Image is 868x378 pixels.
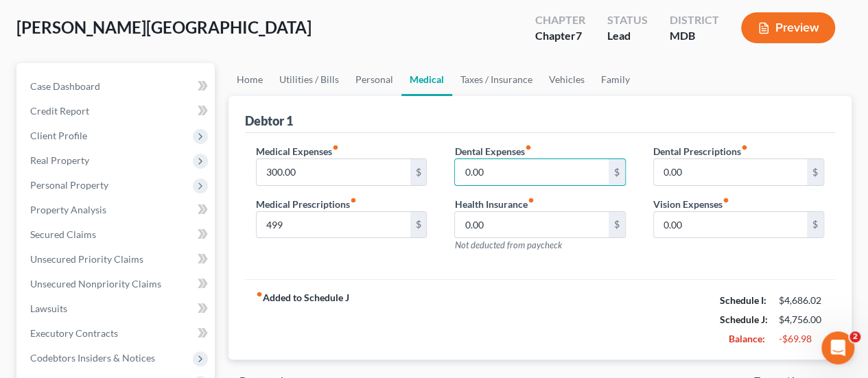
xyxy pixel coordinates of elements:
strong: Added to Schedule J [256,291,349,349]
span: Property Analysis [30,204,106,215]
span: Case Dashboard [30,80,100,92]
div: $ [410,159,427,185]
span: Executory Contracts [30,327,118,339]
input: -- [654,212,807,238]
span: Credit Report [30,105,89,117]
div: $ [807,212,823,238]
a: Property Analysis [19,198,215,222]
div: $ [609,212,625,238]
a: Case Dashboard [19,74,215,99]
div: MDB [670,28,719,44]
span: [PERSON_NAME][GEOGRAPHIC_DATA] [16,17,312,37]
a: Medical [401,63,452,96]
a: Family [593,63,638,96]
div: District [670,12,719,28]
a: Unsecured Priority Claims [19,247,215,272]
input: -- [455,159,608,185]
a: Vehicles [541,63,593,96]
div: Lead [607,28,648,44]
label: Dental Prescriptions [653,144,748,158]
span: Personal Property [30,179,108,191]
a: Taxes / Insurance [452,63,541,96]
a: Secured Claims [19,222,215,247]
i: fiber_manual_record [350,197,357,204]
span: Unsecured Priority Claims [30,253,143,265]
span: Not deducted from paycheck [454,239,561,250]
i: fiber_manual_record [332,144,339,151]
label: Medical Prescriptions [256,197,357,211]
div: Chapter [535,28,585,44]
button: Preview [741,12,835,43]
div: -$69.98 [779,332,824,346]
a: Utilities / Bills [271,63,347,96]
i: fiber_manual_record [723,197,729,204]
input: -- [257,212,410,238]
input: -- [257,159,410,185]
div: $ [609,159,625,185]
label: Vision Expenses [653,197,729,211]
i: fiber_manual_record [527,197,534,204]
label: Dental Expenses [454,144,531,158]
strong: Balance: [729,333,765,344]
div: $ [410,212,427,238]
div: Status [607,12,648,28]
div: Chapter [535,12,585,28]
a: Unsecured Nonpriority Claims [19,272,215,296]
strong: Schedule I: [720,294,766,306]
div: $4,686.02 [779,294,824,307]
span: Lawsuits [30,303,67,314]
span: Unsecured Nonpriority Claims [30,278,161,290]
i: fiber_manual_record [741,144,748,151]
div: Debtor 1 [245,113,293,129]
span: 2 [849,331,860,342]
input: -- [455,212,608,238]
i: fiber_manual_record [256,291,263,298]
div: $4,756.00 [779,313,824,327]
label: Medical Expenses [256,144,339,158]
input: -- [654,159,807,185]
div: $ [807,159,823,185]
a: Credit Report [19,99,215,123]
a: Executory Contracts [19,321,215,346]
span: Secured Claims [30,228,96,240]
span: Client Profile [30,130,87,141]
span: 7 [576,29,582,42]
iframe: Intercom live chat [821,331,854,364]
a: Personal [347,63,401,96]
a: Home [228,63,271,96]
label: Health Insurance [454,197,534,211]
span: Codebtors Insiders & Notices [30,352,155,364]
span: Real Property [30,154,89,166]
strong: Schedule J: [720,314,768,325]
a: Lawsuits [19,296,215,321]
i: fiber_manual_record [524,144,531,151]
